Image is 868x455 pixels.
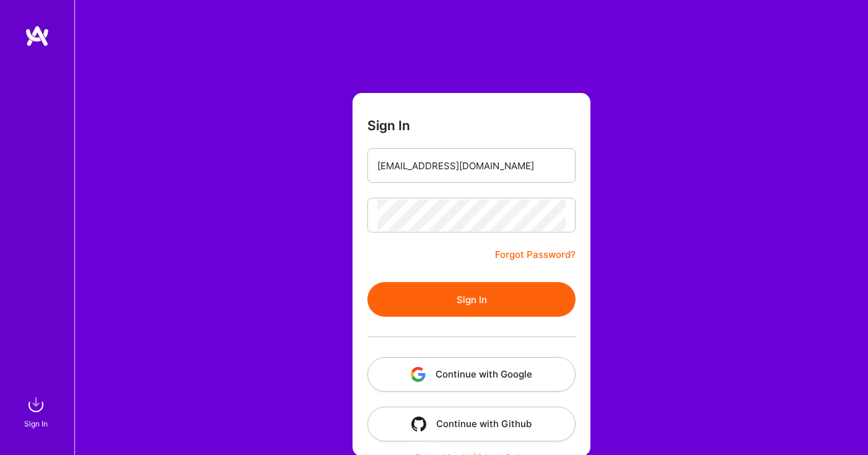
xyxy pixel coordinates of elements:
[377,150,566,182] input: Email...
[367,282,576,317] button: Sign In
[411,417,426,431] img: icon
[411,367,426,382] img: icon
[367,407,576,441] button: Continue with Github
[24,417,48,430] div: Sign In
[367,357,576,392] button: Continue with Google
[495,247,576,262] a: Forgot Password?
[26,392,48,430] a: sign inSign In
[25,25,50,47] img: logo
[24,392,48,417] img: sign in
[367,118,410,133] h3: Sign In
